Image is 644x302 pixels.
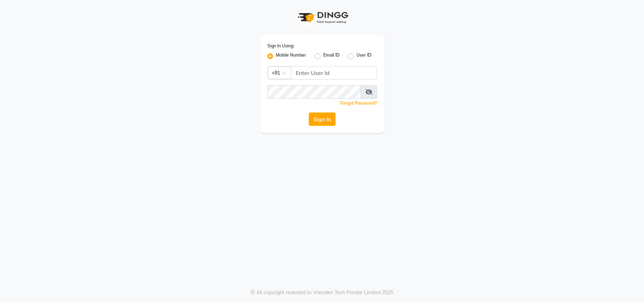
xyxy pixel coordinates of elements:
[267,43,294,49] label: Sign In Using:
[294,7,350,28] img: logo1.svg
[323,52,340,60] label: Email ID
[340,100,377,106] a: Forgot Password?
[356,52,371,60] label: User ID
[267,85,361,99] input: Username
[276,52,306,60] label: Mobile Number
[309,112,336,126] button: Sign In
[291,66,377,80] input: Username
